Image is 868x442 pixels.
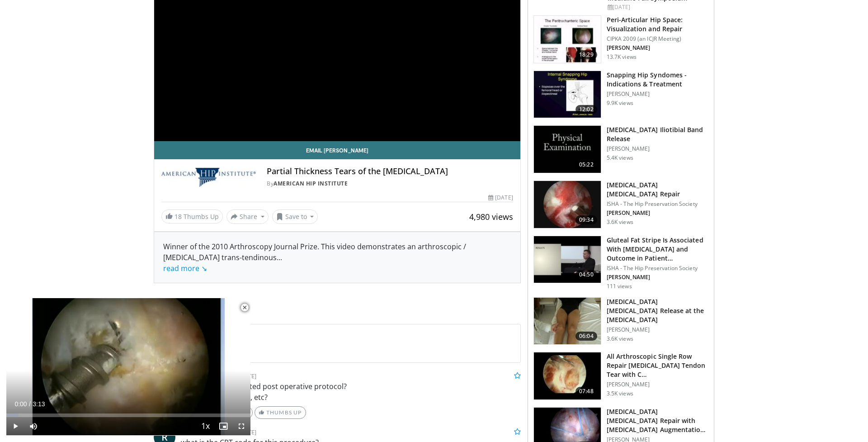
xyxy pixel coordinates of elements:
span: 3:13 [33,400,45,408]
span: 18 [175,212,182,221]
span: ... [163,252,282,273]
p: 13.7K views [607,53,637,61]
a: 12:02 Snapping Hip Syndomes - Indications & Treatment [PERSON_NAME] 9.9K views [533,71,708,119]
p: 9.9K views [607,100,633,107]
p: [PERSON_NAME] [607,145,708,152]
a: Thumbs Up [255,406,306,419]
button: Play [6,417,24,435]
a: 06:04 [MEDICAL_DATA] [MEDICAL_DATA] Release at the [MEDICAL_DATA] [PERSON_NAME] 3.6K views [533,297,708,345]
a: read more ↘ [163,263,207,273]
span: Comments 3 [154,305,521,317]
span: 09:34 [576,215,597,224]
p: ISHA - The Hip Preservation Society [607,200,708,208]
h3: [MEDICAL_DATA] [MEDICAL_DATA] Release at the [MEDICAL_DATA] [607,297,708,324]
p: [PERSON_NAME] [607,209,708,217]
a: 07:48 All Arthroscopic Single Row Repair [MEDICAL_DATA] Tendon Tear with C… [PERSON_NAME] 3.5K views [533,352,708,400]
img: 5020b02f-df81-4f5f-ac1b-56d9e3d8533d.150x105_q85_crop-smart_upscale.jpg [534,181,601,228]
img: 410397_3.png.150x105_q85_crop-smart_upscale.jpg [534,71,601,118]
button: Enable picture-in-picture mode [214,417,232,435]
h3: [MEDICAL_DATA] Iliotibial Band Release [607,125,708,143]
small: [DATE] [239,428,256,436]
p: 3.6K views [607,335,633,342]
p: 3.5K views [607,390,633,397]
img: 38372_0000_3.png.150x105_q85_crop-smart_upscale.jpg [534,126,601,173]
img: 9dfe4998-58bd-402a-8cd2-c86d7496afdb.150x105_q85_crop-smart_upscale.jpg [534,236,601,283]
h4: Partial Thickness Tears of the [MEDICAL_DATA] [267,166,513,176]
a: 05:22 [MEDICAL_DATA] Iliotibial Band Release [PERSON_NAME] 5.4K views [533,125,708,173]
div: Progress Bar [6,413,250,417]
a: Email [PERSON_NAME] [154,141,520,159]
div: [DATE] [488,194,513,202]
img: American Hip Institute [161,166,256,188]
p: [PERSON_NAME] [607,90,708,98]
button: Save to [272,209,318,224]
div: [DATE] [608,3,707,11]
p: 111 views [607,283,632,290]
span: 05:22 [576,160,597,169]
button: Share [226,209,269,224]
span: 0:00 [14,400,27,408]
h3: Snapping Hip Syndomes - Indications & Treatment [607,71,708,89]
p: ISHA - The Hip Preservation Society [607,265,708,272]
h3: All Arthroscopic Single Row Repair [MEDICAL_DATA] Tendon Tear with C… [607,352,708,379]
p: 5.4K views [607,154,633,162]
p: 3.6K views [607,219,633,226]
img: 1b4450a3-0eb5-435b-9192-143202168984.150x105_q85_crop-smart_upscale.jpg [534,352,601,399]
span: 07:48 [576,387,597,396]
h3: [MEDICAL_DATA] [MEDICAL_DATA] Repair [607,181,708,199]
button: Mute [24,417,42,435]
button: Close [236,298,254,317]
a: 18:29 Peri-Articular Hip Space: Visualization and Repair CIPKA 2009 (an ICJR Meeting) [PERSON_NAM... [533,15,708,63]
a: [PERSON_NAME] [181,427,237,437]
a: 09:34 [MEDICAL_DATA] [MEDICAL_DATA] Repair ISHA - The Hip Preservation Society [PERSON_NAME] 3.6K... [533,181,708,228]
span: 06:04 [576,332,597,341]
a: American Hip Institute [274,180,348,187]
p: [PERSON_NAME] [607,274,708,281]
div: By [267,180,513,188]
p: CIPKA 2009 (an ICJR Meeting) [607,35,708,43]
a: 04:50 Gluteal Fat Stripe Is Associated With [MEDICAL_DATA] and Outcome in Patient… ISHA - The Hip... [533,236,708,290]
img: NAPA_PTSD_2009_100008850_2.jpg.150x105_q85_crop-smart_upscale.jpg [534,16,601,63]
button: Playback Rate [196,417,214,435]
button: Fullscreen [232,417,250,435]
span: 18:29 [576,50,597,59]
video-js: Video Player [6,298,250,436]
h3: [MEDICAL_DATA] [MEDICAL_DATA] Repair with [MEDICAL_DATA] Augmentation Using A… [607,407,708,434]
h3: Peri-Articular Hip Space: Visualization and Repair [607,15,708,33]
span: / [29,400,31,408]
p: What is your suggested post operative protocol? Hip abduction brace, etc? [181,381,521,403]
div: Winner of the 2010 Arthroscopy Journal Prize. This video demonstrates an arthroscopic / [MEDICAL_... [163,241,511,274]
p: [PERSON_NAME] [607,381,708,388]
p: [PERSON_NAME] [607,44,708,52]
p: [PERSON_NAME] [607,326,708,333]
span: 4,980 views [469,211,513,222]
h3: Gluteal Fat Stripe Is Associated With [MEDICAL_DATA] and Outcome in Patient… [607,236,708,263]
img: 38374_0000_3.png.150x105_q85_crop-smart_upscale.jpg [534,298,601,345]
span: 12:02 [576,105,597,114]
a: 18 Thumbs Up [161,209,223,223]
span: 04:50 [576,270,597,279]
